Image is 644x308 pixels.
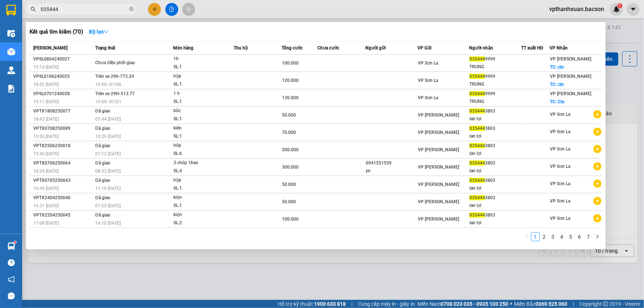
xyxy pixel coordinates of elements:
[173,211,229,219] div: kiện
[593,214,602,222] span: plus-circle
[469,107,521,115] div: 3803
[282,165,299,170] span: 300.000
[418,113,459,118] span: VP [PERSON_NAME]
[550,198,571,204] span: VP Sơn La
[593,145,602,153] span: plus-circle
[469,150,521,158] div: lan lợi
[469,108,485,114] span: 035444
[33,73,93,80] div: VPSL0106240025
[469,132,521,140] div: lan lợi
[95,203,121,208] span: 07:25 [DATE]
[173,219,229,227] div: SL: 2
[173,90,229,98] div: 1 h
[469,159,521,167] div: 3803
[95,117,121,122] span: 07:44 [DATE]
[550,45,568,51] span: VP Nhận
[173,159,229,167] div: 3 chóp 1bao
[282,78,299,83] span: 120.000
[7,85,15,93] img: solution-icon
[469,178,485,183] span: 035444
[95,151,121,156] span: 07:12 [DATE]
[469,115,521,123] div: lan lợi
[365,45,386,51] span: Người gửi
[558,232,566,241] li: 4
[7,30,15,37] img: warehouse-icon
[469,45,493,51] span: Người nhận
[593,197,602,205] span: plus-circle
[104,29,109,34] span: down
[33,151,59,156] span: 15:40 [DATE]
[173,202,229,210] div: SL: 1
[173,176,229,184] div: hộp
[366,159,417,167] div: 0941551559
[418,199,459,204] span: VP [PERSON_NAME]
[469,74,485,79] span: 035444
[418,78,438,83] span: VP Sơn La
[33,45,68,51] span: [PERSON_NAME]
[318,45,340,51] span: Chưa cước
[417,45,431,51] span: VP Gửi
[584,232,593,241] li: 7
[33,107,93,115] div: VPTX1808250077
[593,128,602,136] span: plus-circle
[173,115,229,123] div: SL: 1
[418,147,459,152] span: VP [PERSON_NAME]
[575,232,584,241] li: 6
[95,82,121,87] span: 19:00 - 01/06
[173,184,229,193] div: SL: 1
[566,232,575,241] li: 5
[33,82,59,87] span: 18:52 [DATE]
[282,182,296,187] span: 50.000
[550,164,571,169] span: VP Sơn La
[585,233,593,241] a: 7
[595,234,600,239] span: right
[531,232,540,241] li: 1
[33,169,59,174] span: 18:24 [DATE]
[95,134,121,139] span: 10:29 [DATE]
[550,112,571,117] span: VP Sơn La
[550,74,592,79] span: VP [PERSON_NAME]
[173,45,193,51] span: Món hàng
[173,132,229,141] div: SL: 1
[558,233,566,241] a: 4
[469,90,521,98] div: 9999
[33,186,59,191] span: 16:45 [DATE]
[95,160,110,166] span: Đã giao
[593,162,602,170] span: plus-circle
[33,99,59,104] span: 19:11 [DATE]
[567,233,575,241] a: 5
[550,56,592,62] span: VP [PERSON_NAME]
[469,91,485,96] span: 035444
[7,242,15,250] img: warehouse-icon
[522,232,531,241] li: Previous Page
[41,5,128,13] input: Tìm tên, số ĐT hoặc mã đơn
[469,167,521,175] div: lan lợi
[7,48,15,56] img: warehouse-icon
[540,233,548,241] a: 2
[173,107,229,115] div: bõc
[173,124,229,132] div: kiên
[550,146,571,152] span: VP Sơn La
[31,7,36,12] span: search
[531,233,540,241] a: 1
[95,212,110,218] span: Đã giao
[173,80,229,89] div: SL: 1
[33,203,59,208] span: 16:31 [DATE]
[33,142,93,150] div: VPTX2506250018
[7,66,15,74] img: warehouse-icon
[33,159,93,167] div: VPTX0706250064
[282,113,296,118] span: 50.000
[173,72,229,80] div: hộp
[469,212,485,218] span: 035444
[173,63,229,71] div: SL: 1
[550,181,571,186] span: VP Sơn La
[95,59,151,67] div: Chưa điều phối giao
[33,177,93,184] div: VPTX0705250043
[95,74,134,79] span: Trên xe 29h-773.34
[576,233,584,241] a: 6
[95,91,135,96] span: Trên xe 29H-513.77
[418,60,438,66] span: VP Sơn La
[129,6,134,13] span: close-circle
[282,60,299,66] span: 100.000
[366,167,417,175] div: yn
